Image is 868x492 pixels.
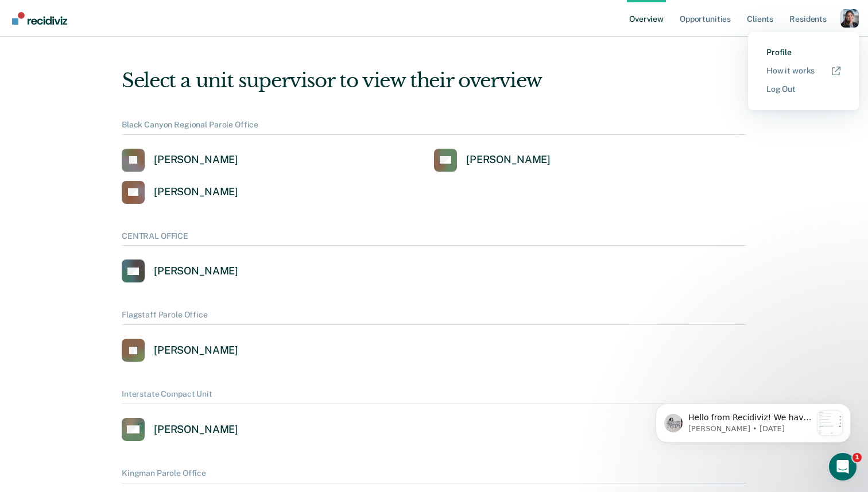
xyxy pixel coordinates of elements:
div: Black Canyon Regional Parole Office [122,120,746,135]
div: CENTRAL OFFICE [122,231,746,246]
div: Flagstaff Parole Office [122,310,746,325]
a: [PERSON_NAME] [122,418,238,441]
a: [PERSON_NAME] [122,181,238,204]
div: Interstate Compact Unit [122,389,746,404]
a: [PERSON_NAME] [122,149,238,172]
div: [PERSON_NAME] [154,265,238,278]
div: Kingman Parole Office [122,468,746,483]
div: [PERSON_NAME] [154,423,238,436]
a: [PERSON_NAME] [434,149,551,172]
p: Message from Kim, sent 2d ago [50,43,174,53]
a: [PERSON_NAME] [122,339,238,362]
div: [PERSON_NAME] [466,153,551,166]
button: Profile dropdown button [840,9,859,28]
div: [PERSON_NAME] [154,344,238,357]
span: Hello from Recidiviz! We have some exciting news. Officers will now have their own Overview page ... [50,32,173,406]
div: Select a unit supervisor to view their overview [122,69,746,92]
div: Profile menu [748,32,859,110]
iframe: Intercom notifications message [638,381,868,461]
a: Profile [766,48,840,57]
img: Recidiviz [12,12,67,25]
a: How it works [766,66,840,76]
iframe: Intercom live chat [829,453,857,481]
a: [PERSON_NAME] [122,259,238,282]
span: 1 [852,453,862,462]
div: [PERSON_NAME] [154,185,238,199]
a: Log Out [766,84,840,94]
div: [PERSON_NAME] [154,153,238,166]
